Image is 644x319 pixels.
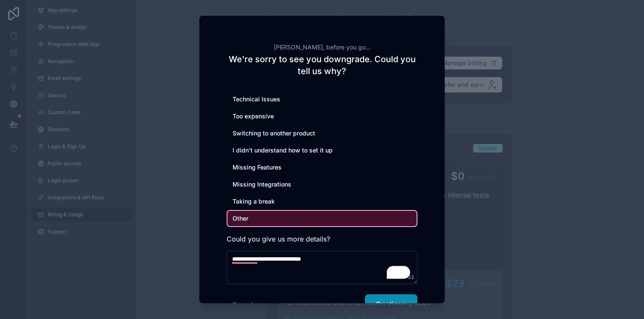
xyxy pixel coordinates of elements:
[227,125,417,142] div: Switching to another product
[227,142,417,159] div: I didn’t understand how to set it up
[227,108,417,125] div: Too expensive
[227,53,417,77] h2: We're sorry to see you downgrade. Could you tell us why?
[227,159,417,176] div: Missing Features
[227,234,417,244] h3: Could you give us more details?
[227,91,417,108] div: Technical Issues
[365,294,417,314] button: Continue
[227,193,417,210] div: Taking a break
[227,251,417,284] textarea: To enrich screen reader interactions, please activate Accessibility in Grammarly extension settings
[227,210,417,227] div: Other
[227,298,258,311] button: Cancel
[376,300,407,308] span: Continue
[227,176,417,193] div: Missing Integrations
[227,43,417,52] h2: [PERSON_NAME], before you go...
